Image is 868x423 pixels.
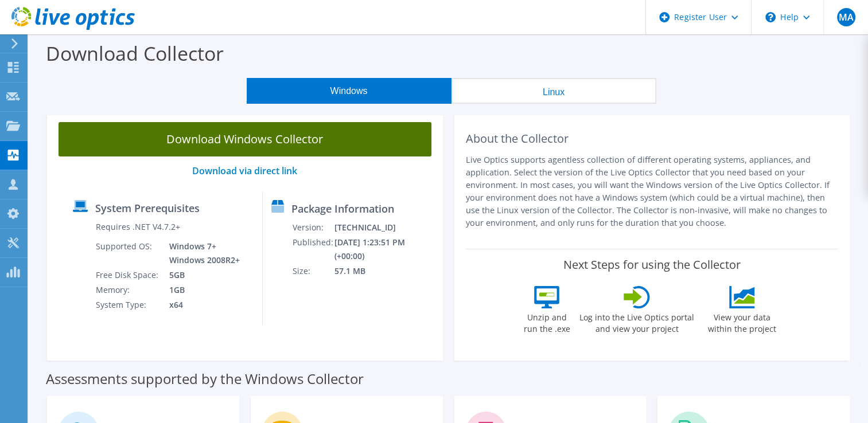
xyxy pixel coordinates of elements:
td: Free Disk Space: [95,268,161,283]
td: 5GB [161,268,242,283]
label: Requires .NET V4.7.2+ [96,221,180,233]
span: MA [837,8,855,26]
td: 1GB [161,283,242,297]
label: View your data within the project [700,308,783,335]
td: Supported OS: [95,239,161,268]
button: Linux [451,78,656,104]
label: Download Collector [46,40,224,66]
svg: \n [765,12,776,22]
td: Windows 7+ Windows 2008R2+ [161,239,242,268]
label: Package Information [291,203,394,214]
td: [TECHNICAL_ID] [334,220,437,235]
a: Download via direct link [192,164,297,177]
td: x64 [161,297,242,312]
label: Next Steps for using the Collector [563,258,741,272]
td: Size: [292,264,334,279]
td: Memory: [95,283,161,297]
td: [DATE] 1:23:51 PM (+00:00) [334,235,437,264]
a: Download Windows Collector [59,122,431,156]
button: Windows [247,78,451,104]
label: Unzip and run the .exe [520,308,573,335]
td: Version: [292,220,334,235]
td: System Type: [95,297,161,312]
p: Live Optics supports agentless collection of different operating systems, appliances, and applica... [466,154,839,229]
td: 57.1 MB [334,264,437,279]
h2: About the Collector [466,132,839,146]
label: System Prerequisites [95,202,200,214]
label: Log into the Live Optics portal and view your project [579,308,695,335]
td: Published: [292,235,334,264]
label: Assessments supported by the Windows Collector [46,373,364,385]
